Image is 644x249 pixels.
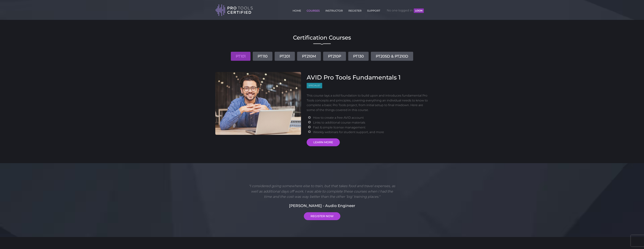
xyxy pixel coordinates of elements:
h5: [PERSON_NAME] - Audio Engineer [215,203,429,208]
p: This course lays a solid foundation to build upon and introduces fundamental Pro Tools concepts a... [307,93,429,112]
li: Weekly webinars for student support, and more [313,130,429,135]
a: INSTRUCTOR [324,7,344,13]
button: LOGIN [414,8,424,13]
a: HOME [292,7,302,13]
span: Specialist [307,83,322,88]
h3: AVID Pro Tools Fundamentals 1 [307,74,429,81]
a: REGISTER [347,7,362,13]
li: Links to additional course materials [313,120,429,125]
a: PT101 [231,52,250,61]
a: COURSES [306,7,321,13]
span: No one logged in [387,5,424,16]
img: decorative line [313,43,331,45]
li: Fast & simple license management [313,125,429,130]
img: Pro Tools Certified Logo [215,4,253,16]
a: PT201 [275,52,295,61]
a: PT205D & PT210D [371,52,413,61]
a: PT210M [297,52,321,61]
a: PT210P [323,52,346,61]
a: PT130 [348,52,369,61]
h2: Certification Courses [215,35,429,40]
a: REGISTER NOW [304,212,340,220]
li: How to create a free AVID account [313,115,429,120]
a: PT110 [253,52,272,61]
p: "I considered going somewhere else to train, but that takes food and travel expenses, as well as ... [247,183,397,199]
a: LEARN MORE [307,138,340,146]
a: SUPPORT [366,7,381,13]
img: AVID Pro Tools Fundamentals 1 Course [215,72,301,135]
